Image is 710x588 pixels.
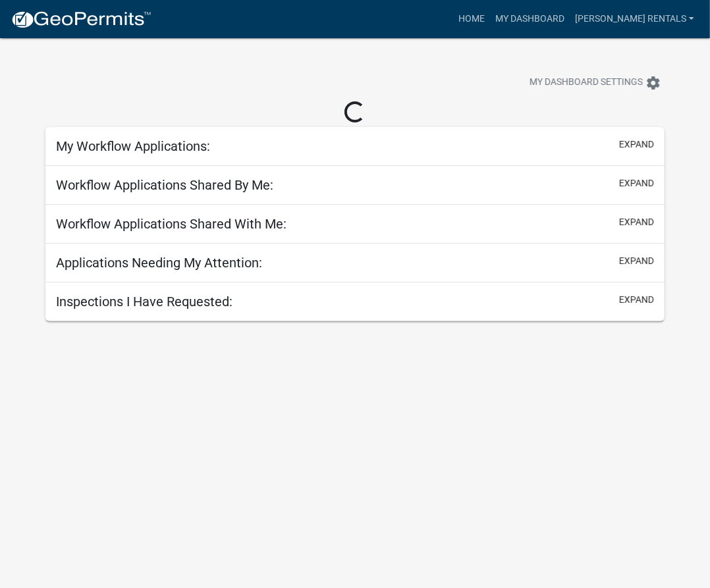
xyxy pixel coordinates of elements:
h5: Inspections I Have Requested: [56,294,232,309]
h5: Workflow Applications Shared With Me: [56,216,287,232]
span: My Dashboard Settings [530,75,643,91]
button: expand [619,215,654,229]
button: expand [619,138,654,151]
h5: My Workflow Applications: [56,138,210,154]
button: expand [619,176,654,190]
button: My Dashboard Settingssettings [519,70,672,95]
h5: Applications Needing My Attention: [56,255,262,271]
button: expand [619,254,654,268]
i: settings [645,75,661,91]
a: [PERSON_NAME] rentals [570,7,699,32]
a: My Dashboard [490,7,570,32]
h5: Workflow Applications Shared By Me: [56,177,273,193]
a: Home [453,7,490,32]
button: expand [619,293,654,307]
